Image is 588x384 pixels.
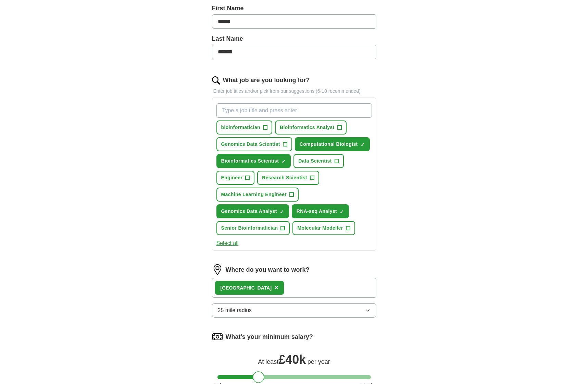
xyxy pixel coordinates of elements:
input: Type a job title and press enter [216,103,372,118]
p: Enter job titles and/or pick from our suggestions (6-10 recommended) [212,88,376,95]
label: Last Name [212,34,376,43]
span: Machine Learning Engineer [221,191,287,198]
span: Computational Biologist [300,141,358,148]
img: search.png [212,76,220,85]
span: Senior Bioinformatician [221,225,278,232]
button: 25 mile radius [212,303,376,318]
span: × [274,284,278,291]
button: × [274,283,278,293]
span: Bioinformatics Analyst [280,124,335,131]
span: ✓ [282,159,286,164]
span: Bioinformatics Scientist [221,157,279,165]
button: Molecular Modeller [292,221,355,235]
span: ✓ [361,142,365,148]
span: £ 40k [278,353,306,367]
span: bioinformatician [221,124,261,131]
button: Engineer [216,171,255,185]
span: Research Scientist [262,174,307,181]
button: Senior Bioinformatician [216,221,290,235]
div: [GEOGRAPHIC_DATA] [221,284,272,292]
span: ✓ [280,209,284,215]
span: ✓ [340,209,344,215]
button: Select all [216,239,239,247]
img: location.png [212,264,223,275]
button: Bioinformatics Scientist✓ [216,154,291,168]
button: RNA-seq Analyst✓ [292,204,349,218]
button: Computational Biologist✓ [295,137,370,151]
span: RNA-seq Analyst [297,208,337,215]
button: Genomics Data Analyst✓ [216,204,289,218]
span: Data Scientist [298,157,332,165]
img: salary.png [212,331,223,342]
button: bioinformatician [216,120,273,135]
span: 25 mile radius [218,306,252,315]
button: Data Scientist [293,154,344,168]
label: First Name [212,4,376,13]
span: Molecular Modeller [297,225,343,232]
label: What job are you looking for? [223,76,310,85]
span: Genomics Data Scientist [221,141,280,148]
button: Genomics Data Scientist [216,137,292,151]
button: Bioinformatics Analyst [275,120,347,135]
button: Machine Learning Engineer [216,188,299,202]
span: per year [308,358,330,365]
button: Research Scientist [257,171,319,185]
label: Where do you want to work? [226,265,310,274]
span: At least [258,358,278,365]
span: Genomics Data Analyst [221,208,277,215]
span: Engineer [221,174,243,181]
label: What's your minimum salary? [226,332,313,342]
